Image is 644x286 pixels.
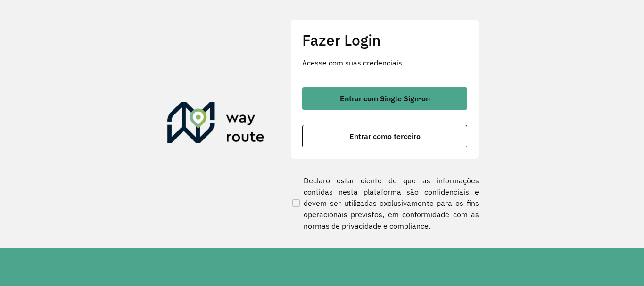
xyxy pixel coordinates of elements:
h2: Fazer Login [302,31,467,49]
label: Declaro estar ciente de que as informações contidas nesta plataforma são confidenciais e devem se... [290,175,479,231]
button: button [302,87,467,110]
span: Entrar como terceiro [349,132,421,140]
span: Entrar com Single Sign-on [340,95,430,102]
button: button [302,125,467,147]
img: Roteirizador AmbevTech [167,102,264,147]
p: Acesse com suas credenciais [302,57,467,68]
